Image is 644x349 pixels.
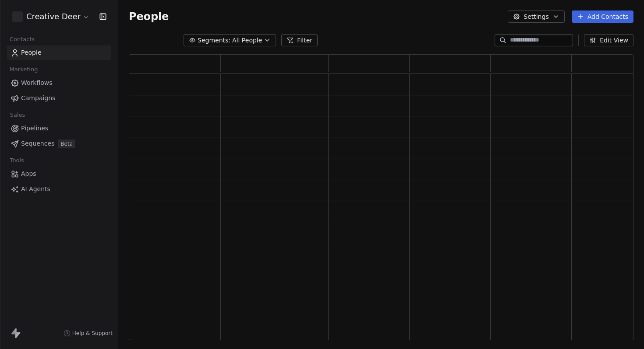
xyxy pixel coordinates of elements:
span: Beta [58,140,75,148]
a: Campaigns [7,91,111,105]
span: Tools [6,154,28,167]
span: All People [232,36,262,45]
span: Help & Support [72,330,113,337]
span: Campaigns [21,94,55,103]
span: Segments: [198,36,230,45]
a: Workflows [7,76,111,90]
a: AI Agents [7,182,111,196]
span: Marketing [6,63,42,76]
a: People [7,45,111,60]
span: Apps [21,169,36,178]
button: Settings [508,10,564,23]
span: People [21,48,42,57]
span: Pipelines [21,124,48,133]
a: Help & Support [64,330,113,337]
button: Filter [281,34,318,46]
span: Creative Deer [26,11,81,22]
span: People [129,10,169,23]
span: Sales [6,108,29,122]
button: Creative Deer [11,9,92,24]
button: Edit View [584,34,633,46]
a: SequencesBeta [7,136,111,151]
span: Workflows [21,78,53,87]
span: Contacts [6,33,39,46]
span: AI Agents [21,185,50,194]
a: Pipelines [7,121,111,136]
a: Apps [7,167,111,181]
span: Sequences [21,139,54,148]
button: Add Contacts [572,10,633,23]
